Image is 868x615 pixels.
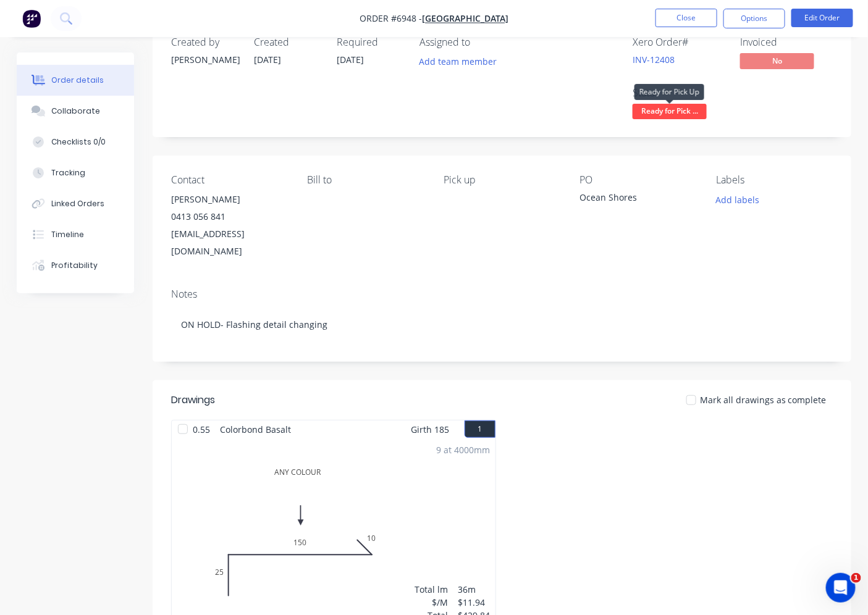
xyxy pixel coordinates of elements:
[337,36,405,48] div: Required
[580,174,697,186] div: PO
[254,36,322,48] div: Created
[411,420,450,438] span: Girth 185
[700,393,827,406] span: Mark all drawings as complete
[740,53,814,69] span: No
[17,188,134,219] button: Linked Orders
[254,54,281,65] span: [DATE]
[444,174,560,186] div: Pick up
[851,573,861,583] span: 1
[634,84,704,100] div: Ready for Pick Up
[458,583,491,596] div: 36m
[171,53,239,66] div: [PERSON_NAME]
[22,9,41,28] img: Factory
[716,174,833,186] div: Labels
[51,229,84,240] div: Timeline
[51,136,106,148] div: Checklists 0/0
[215,420,296,438] span: Colorbond Basalt
[171,225,288,260] div: [EMAIL_ADDRESS][DOMAIN_NAME]
[458,596,491,609] div: $11.94
[633,104,707,122] button: Ready for Pick ...
[171,191,288,208] div: [PERSON_NAME]
[308,174,424,186] div: Bill to
[171,191,288,260] div: [PERSON_NAME]0413 056 841[EMAIL_ADDRESS][DOMAIN_NAME]
[360,13,422,25] span: Order #6948 -
[413,53,504,70] button: Add team member
[51,167,85,178] div: Tracking
[17,250,134,281] button: Profitability
[709,191,766,207] button: Add labels
[17,157,134,188] button: Tracking
[633,54,675,65] a: INV-12408
[171,288,833,300] div: Notes
[633,87,725,99] div: Status
[171,393,215,408] div: Drawings
[337,54,364,65] span: [DATE]
[437,443,491,456] div: 9 at 4000mm
[415,596,449,609] div: $/M
[51,198,104,209] div: Linked Orders
[51,75,104,86] div: Order details
[723,9,785,28] button: Options
[422,13,508,25] a: [GEOGRAPHIC_DATA]
[580,191,697,208] div: Ocean Shores
[655,9,717,27] button: Close
[171,36,239,48] div: Created by
[791,9,853,27] button: Edit Order
[740,36,833,48] div: Invoiced
[17,65,134,96] button: Order details
[419,36,543,48] div: Assigned to
[419,53,504,70] button: Add team member
[171,174,288,186] div: Contact
[415,583,449,596] div: Total lm
[17,96,134,127] button: Collaborate
[171,208,288,225] div: 0413 056 841
[51,106,100,117] div: Collaborate
[465,420,495,438] button: 1
[633,104,707,119] span: Ready for Pick ...
[826,573,856,603] iframe: Intercom live chat
[633,36,725,48] div: Xero Order #
[17,127,134,157] button: Checklists 0/0
[51,260,98,271] div: Profitability
[17,219,134,250] button: Timeline
[188,420,215,438] span: 0.55
[171,306,833,343] div: ON HOLD- Flashing detail changing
